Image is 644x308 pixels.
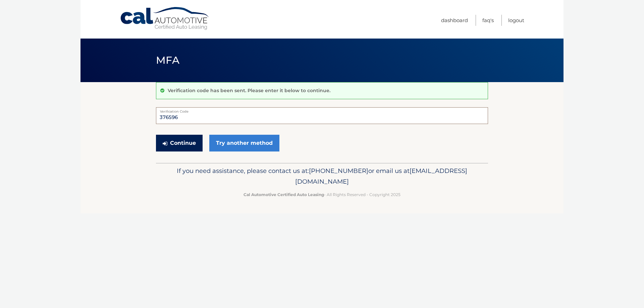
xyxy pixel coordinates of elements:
[441,15,468,26] a: Dashboard
[156,107,488,113] label: Verification Code
[156,107,488,124] input: Verification Code
[160,166,484,187] p: If you need assistance, please contact us at: or email us at
[309,167,368,175] span: [PHONE_NUMBER]
[295,167,467,185] span: [EMAIL_ADDRESS][DOMAIN_NAME]
[160,191,484,198] p: - All Rights Reserved - Copyright 2025
[244,192,324,197] strong: Cal Automotive Certified Auto Leasing
[120,7,210,30] a: Cal Automotive
[482,15,494,26] a: FAQ's
[168,87,330,94] p: Verification code has been sent. Please enter it below to continue.
[156,54,179,66] span: MFA
[209,135,279,151] a: Try another method
[156,135,203,151] button: Continue
[508,15,524,26] a: Logout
